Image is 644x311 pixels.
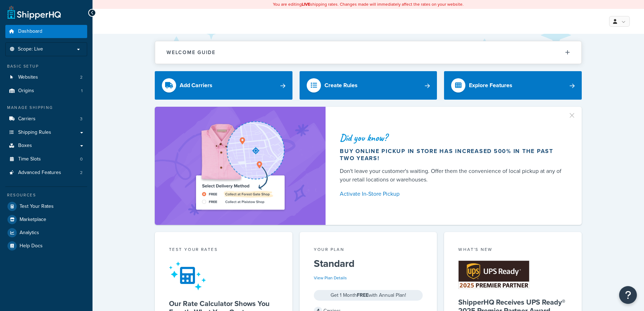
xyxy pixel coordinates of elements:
[5,112,87,126] li: Carriers
[5,226,87,239] a: Analytics
[357,291,369,299] strong: FREE
[18,46,43,52] span: Scope: Live
[155,71,292,100] a: Add Carriers
[324,80,358,90] div: Create Rules
[80,156,83,162] span: 0
[444,71,582,100] a: Explore Features
[458,246,568,254] div: What's New
[314,290,423,301] div: Get 1 Month with Annual Plan!
[81,88,83,94] span: 1
[5,192,87,198] div: Resources
[5,166,87,179] li: Advanced Features
[314,246,423,254] div: Your Plan
[18,116,36,122] span: Carriers
[5,239,87,252] a: Help Docs
[18,143,32,149] span: Boxes
[176,117,305,214] img: ad-shirt-map-b0359fc47e01cab431d101c4b569394f6a03f54285957d908178d52f29eb9668.png
[300,71,437,100] a: Create Rules
[5,200,87,213] a: Test Your Rates
[80,170,83,176] span: 2
[340,189,565,199] a: Activate In-Store Pickup
[20,204,54,210] span: Test Your Rates
[5,63,87,69] div: Basic Setup
[5,126,87,139] a: Shipping Rules
[5,84,87,97] a: Origins1
[619,286,637,304] button: Open Resource Center
[20,217,46,223] span: Marketplace
[18,130,51,136] span: Shipping Rules
[155,41,581,64] button: Welcome Guide
[5,25,87,38] a: Dashboard
[5,166,87,179] a: Advanced Features2
[302,1,310,7] b: LIVE
[340,167,565,184] div: Don't leave your customer's waiting. Offer them the convenience of local pickup at any of your re...
[18,88,34,94] span: Origins
[5,71,87,84] li: Websites
[20,243,43,249] span: Help Docs
[5,71,87,84] a: Websites2
[18,74,38,80] span: Websites
[18,156,41,162] span: Time Slots
[180,80,212,90] div: Add Carriers
[20,230,39,236] span: Analytics
[5,84,87,97] li: Origins
[80,116,83,122] span: 3
[469,80,512,90] div: Explore Features
[18,170,61,176] span: Advanced Features
[5,105,87,111] div: Manage Shipping
[340,148,565,162] div: Buy online pickup in store has increased 500% in the past two years!
[5,112,87,126] a: Carriers3
[5,139,87,152] a: Boxes
[80,74,83,80] span: 2
[314,275,347,281] a: View Plan Details
[5,153,87,166] li: Time Slots
[167,50,216,55] h2: Welcome Guide
[340,133,565,143] div: Did you know?
[5,213,87,226] a: Marketplace
[18,28,42,35] span: Dashboard
[169,246,278,254] div: Test your rates
[5,153,87,166] a: Time Slots0
[314,258,423,269] h5: Standard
